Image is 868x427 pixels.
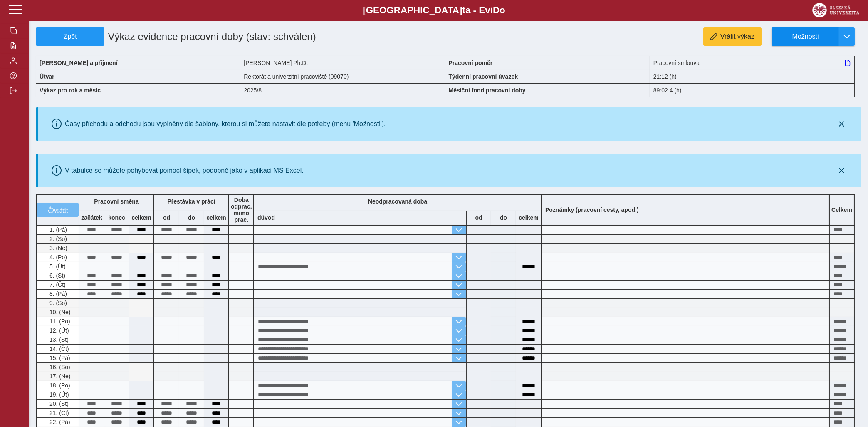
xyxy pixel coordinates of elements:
span: 4. (Po) [48,254,67,261]
b: důvod [257,214,275,221]
span: 13. (St) [48,336,69,343]
span: 1. (Pá) [48,226,67,233]
span: t [462,5,465,15]
b: od [467,214,491,221]
span: 7. (Čt) [48,281,66,288]
span: 17. (Ne) [48,373,71,380]
span: 22. (Pá) [48,419,70,425]
span: 5. (Út) [48,263,66,270]
span: o [500,5,505,15]
h1: Výkaz evidence pracovní doby (stav: schválen) [104,27,380,46]
span: 10. (Ne) [48,309,71,315]
b: Neodpracovaná doba [368,198,427,205]
b: celkem [516,214,541,221]
b: Měsíční fond pracovní doby [449,87,526,94]
div: Časy příchodu a odchodu jsou vyplněny dle šablony, kterou si můžete nastavit dle potřeby (menu 'M... [65,120,386,128]
span: 18. (Po) [48,382,70,389]
span: 15. (Pá) [48,355,70,361]
span: 14. (Čt) [48,345,69,352]
b: konec [104,214,129,221]
b: celkem [204,214,228,221]
span: 19. (Út) [48,391,69,398]
span: 12. (Út) [48,327,69,334]
b: Pracovní směna [94,198,138,205]
span: 8. (Pá) [48,290,67,297]
span: Zpět [40,33,101,40]
div: [PERSON_NAME] Ph.D. [240,56,445,70]
b: [PERSON_NAME] a příjmení [40,60,117,66]
span: vrátit [54,206,68,213]
span: 16. (So) [48,364,70,370]
b: Pracovní poměr [449,60,493,66]
button: Možnosti [772,27,839,46]
b: do [491,214,516,221]
span: 3. (Ne) [48,245,67,251]
img: logo_web_su.png [812,3,859,17]
b: Celkem [831,206,852,213]
b: Přestávka v práci [167,198,215,205]
span: Možnosti [779,33,832,40]
div: V tabulce se můžete pohybovat pomocí šipek, podobně jako v aplikaci MS Excel. [65,167,304,174]
b: od [154,214,179,221]
span: 20. (St) [48,400,69,407]
b: Poznámky (pracovní cesty, apod.) [542,206,642,213]
span: D [493,5,500,15]
b: Doba odprac. mimo prac. [231,196,252,223]
div: 89:02.4 (h) [650,83,855,97]
span: 2. (So) [48,236,67,242]
span: 11. (Po) [48,318,70,325]
b: Útvar [40,73,54,80]
span: Vrátit výkaz [720,33,754,40]
button: vrátit [37,203,79,217]
b: začátek [79,214,104,221]
b: Týdenní pracovní úvazek [449,73,518,80]
button: Zpět [36,27,104,46]
div: Pracovní smlouva [650,56,855,70]
b: do [179,214,204,221]
span: 6. (St) [48,272,65,279]
div: 2025/8 [240,83,445,97]
span: 9. (So) [48,300,67,306]
b: [GEOGRAPHIC_DATA] a - Evi [25,5,843,16]
button: Vrátit výkaz [703,27,762,46]
b: Výkaz pro rok a měsíc [40,87,101,94]
div: Rektorát a univerzitní pracoviště (09070) [240,70,445,83]
div: 21:12 (h) [650,70,855,83]
b: celkem [129,214,153,221]
span: 21. (Čt) [48,410,69,416]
